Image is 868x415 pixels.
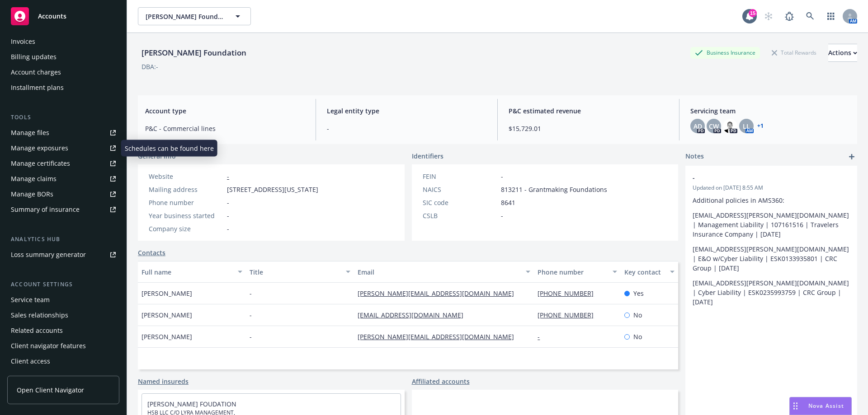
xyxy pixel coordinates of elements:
a: Billing updates [7,50,119,64]
a: [PHONE_NUMBER] [538,311,601,319]
div: Invoices [11,34,35,49]
a: Installment plans [7,80,119,95]
div: -Updated on [DATE] 8:55 AMAdditional policies in AMS360:[EMAIL_ADDRESS][PERSON_NAME][DOMAIN_NAME]... [685,166,857,314]
a: Loss summary generator [7,247,119,262]
span: Updated on [DATE] 8:55 AM [693,184,850,192]
img: photo [723,119,737,133]
div: Tools [7,113,119,122]
button: [PERSON_NAME] Foundation [138,7,251,25]
div: Manage exposures [11,141,68,155]
span: - [227,211,229,220]
span: [PERSON_NAME] [142,289,192,298]
a: Accounts [7,4,119,29]
div: Company size [149,224,223,233]
a: Account charges [7,65,119,79]
div: Full name [142,267,232,277]
a: [EMAIL_ADDRESS][DOMAIN_NAME] [358,311,471,319]
span: $15,729.01 [509,124,668,133]
a: [PERSON_NAME] FOUDATION [147,400,236,408]
div: Phone number [149,198,223,207]
a: Named insureds [138,377,189,386]
div: DBA: - [142,62,158,71]
span: [PERSON_NAME] [142,332,192,341]
span: AD [693,121,702,131]
a: Client access [7,354,119,368]
button: Full name [138,261,246,283]
a: - [538,332,547,341]
div: Billing updates [11,50,57,64]
div: Manage BORs [11,187,53,201]
div: Key contact [624,267,665,277]
span: [STREET_ADDRESS][US_STATE] [227,185,318,194]
div: Title [250,267,340,277]
div: Account charges [11,65,61,79]
span: - [250,332,252,341]
button: Key contact [621,261,678,283]
div: FEIN [423,172,497,181]
button: Actions [828,44,857,62]
a: Manage BORs [7,187,119,201]
div: 15 [749,9,757,17]
a: Summary of insurance [7,202,119,217]
span: No [633,310,642,320]
span: LL [743,121,750,131]
span: - [501,172,503,181]
a: [PERSON_NAME][EMAIL_ADDRESS][DOMAIN_NAME] [358,289,521,298]
div: Analytics hub [7,235,119,244]
div: Website [149,172,223,181]
span: - [327,124,486,133]
button: Phone number [534,261,620,283]
a: Search [801,7,819,25]
div: Client navigator features [11,339,86,353]
div: Related accounts [11,323,63,338]
a: Switch app [822,7,840,25]
a: Manage claims [7,172,119,186]
div: Installment plans [11,80,64,95]
a: [PERSON_NAME][EMAIL_ADDRESS][DOMAIN_NAME] [358,332,521,341]
a: +1 [757,123,764,129]
span: - [227,224,229,233]
span: 8641 [501,198,515,207]
a: Start snowing [759,7,778,25]
a: Manage exposures [7,141,119,155]
span: P&C estimated revenue [509,106,668,116]
div: Manage claims [11,172,57,186]
div: Account settings [7,280,119,289]
span: Legal entity type [327,106,486,116]
a: add [846,151,857,162]
a: [PHONE_NUMBER] [538,289,601,298]
span: No [633,332,642,341]
div: Business Insurance [690,47,760,58]
a: Invoices [7,34,119,49]
a: Service team [7,293,119,307]
p: [EMAIL_ADDRESS][PERSON_NAME][DOMAIN_NAME] | E&O w/Cyber Liability | ESK0133935801 | CRC Group | [... [693,244,850,273]
a: Sales relationships [7,308,119,322]
div: Year business started [149,211,223,220]
span: Accounts [38,13,66,20]
div: Sales relationships [11,308,68,322]
span: Open Client Navigator [17,385,84,395]
div: SIC code [423,198,497,207]
span: P&C - Commercial lines [145,124,305,133]
a: Client navigator features [7,339,119,353]
a: Manage certificates [7,156,119,171]
span: CW [709,121,719,131]
span: - [501,211,503,220]
a: Manage files [7,126,119,140]
span: - [250,310,252,320]
span: - [250,289,252,298]
a: - [227,172,229,181]
span: [PERSON_NAME] Foundation [146,12,224,21]
p: [EMAIL_ADDRESS][PERSON_NAME][DOMAIN_NAME] | Management Liability | 107161516 | Travelers Insuranc... [693,210,850,239]
span: Notes [685,151,704,162]
div: Loss summary generator [11,247,86,262]
p: Additional policies in AMS360: [693,196,850,205]
div: Mailing address [149,185,223,194]
span: Account type [145,106,305,116]
div: Phone number [538,267,607,277]
div: [PERSON_NAME] Foundation [138,47,250,59]
p: [EMAIL_ADDRESS][PERSON_NAME][DOMAIN_NAME] | Cyber Liability | ESK0235993759 | CRC Group | [DATE] [693,278,850,307]
div: NAICS [423,185,497,194]
a: Affiliated accounts [412,377,470,386]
